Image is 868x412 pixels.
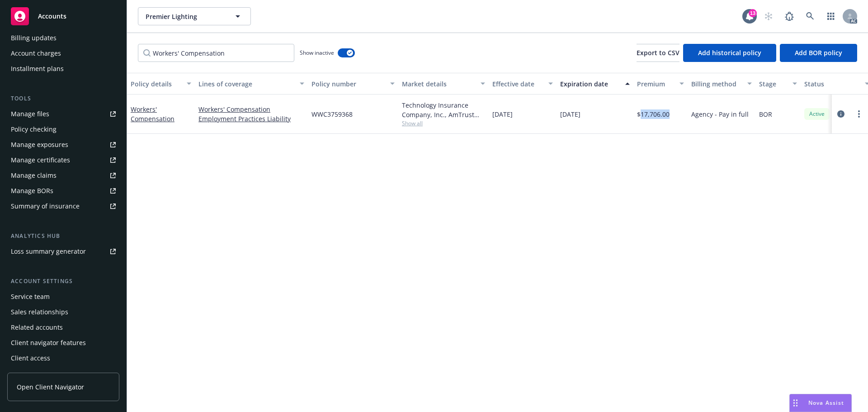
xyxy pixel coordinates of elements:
div: Installment plans [11,62,64,76]
div: Drag to move [790,394,801,412]
span: Open Client Navigator [17,382,84,392]
div: Premium [637,79,674,89]
div: Manage claims [11,168,57,183]
span: Accounts [38,13,66,20]
div: Technology Insurance Company, Inc., AmTrust Financial Services [402,100,485,119]
div: Analytics hub [7,232,119,241]
span: WWC3759368 [311,109,353,119]
div: Effective date [492,79,543,89]
button: Policy details [127,73,195,95]
span: Export to CSV [637,48,679,57]
a: Account charges [7,46,119,61]
div: Service team [11,289,50,304]
div: Market details [402,79,475,89]
button: Premium [633,73,688,95]
span: Add historical policy [698,48,761,57]
span: Premier Lighting [146,12,224,21]
span: Show all [402,119,485,127]
button: Export to CSV [637,44,679,62]
button: Effective date [489,73,557,95]
a: Billing updates [7,31,119,45]
a: Search [801,7,819,25]
div: Account settings [7,277,119,286]
button: Lines of coverage [195,73,308,95]
a: Start snowing [759,7,778,25]
button: Policy number [308,73,398,95]
div: Manage exposures [11,137,68,152]
a: Manage claims [7,168,119,183]
a: Manage exposures [7,137,119,152]
div: Account charges [11,46,61,61]
a: circleInformation [835,109,846,119]
div: 13 [749,9,757,17]
button: Stage [755,73,801,95]
a: Service team [7,289,119,304]
div: Policy number [311,79,385,89]
a: Client navigator features [7,336,119,350]
div: Client access [11,351,50,365]
a: Employment Practices Liability [198,114,304,123]
div: Billing updates [11,31,57,45]
a: Related accounts [7,320,119,335]
span: [DATE] [492,109,513,119]
div: Sales relationships [11,305,68,319]
a: Workers' Compensation [131,105,175,123]
a: Sales relationships [7,305,119,319]
span: Nova Assist [808,399,844,407]
input: Filter by keyword... [138,44,294,62]
div: Manage BORs [11,184,53,198]
button: Expiration date [557,73,633,95]
div: Status [804,79,859,89]
button: Add BOR policy [780,44,857,62]
div: Expiration date [560,79,620,89]
a: Manage files [7,107,119,121]
div: Lines of coverage [198,79,294,89]
a: Report a Bug [780,7,798,25]
span: Show inactive [300,49,334,57]
button: Market details [398,73,489,95]
span: Agency - Pay in full [691,109,749,119]
a: Installment plans [7,62,119,76]
a: more [854,109,864,119]
span: BOR [759,109,772,119]
button: Add historical policy [683,44,776,62]
button: Nova Assist [789,394,852,412]
div: Client navigator features [11,336,86,350]
span: Add BOR policy [795,48,842,57]
span: [DATE] [560,109,580,119]
a: Client access [7,351,119,365]
a: Accounts [7,4,119,29]
div: Manage certificates [11,153,70,167]
a: Switch app [822,7,840,25]
div: Summary of insurance [11,199,80,213]
div: Related accounts [11,320,63,335]
div: Tools [7,94,119,103]
a: Policy checking [7,122,119,137]
div: Stage [759,79,787,89]
div: Policy checking [11,122,57,137]
a: Manage certificates [7,153,119,167]
button: Premier Lighting [138,7,251,25]
button: Billing method [688,73,755,95]
a: Loss summary generator [7,244,119,259]
a: Manage BORs [7,184,119,198]
a: Summary of insurance [7,199,119,213]
div: Policy details [131,79,181,89]
div: Billing method [691,79,742,89]
span: $17,706.00 [637,109,670,119]
div: Manage files [11,107,49,121]
div: Loss summary generator [11,244,86,259]
span: Active [808,110,826,118]
a: Workers' Compensation [198,104,304,114]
